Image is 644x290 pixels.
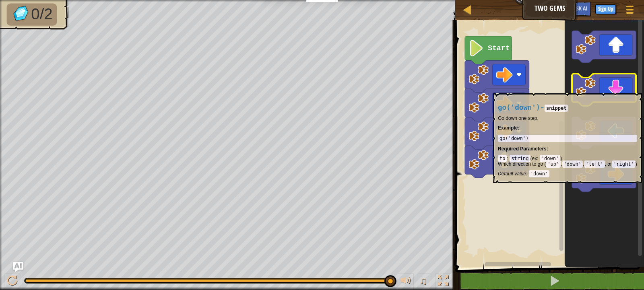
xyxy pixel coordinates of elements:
div: go('down') [500,136,636,141]
span: 0/2 [31,5,52,23]
code: string [510,155,530,162]
button: ♫ [418,274,431,290]
li: Collect the gems. [7,4,57,26]
code: 'down' [562,160,583,168]
p: Which direction to go ( , , , or ) [498,161,637,167]
span: ♫ [419,275,427,287]
strong: : [498,125,519,131]
button: Ask AI [13,262,23,272]
code: 'left' [584,160,605,168]
span: Example [498,125,518,131]
code: to [498,155,507,162]
button: Sign Up [595,4,616,14]
button: Show game menu [620,2,640,21]
span: : [507,156,510,161]
button: Adjust volume [398,274,414,290]
span: : [547,146,548,152]
code: 'up' [546,160,561,168]
button: Toggle fullscreen [435,274,451,290]
code: 'down' [540,155,560,162]
span: : [526,171,529,177]
code: 'right' [612,160,636,168]
button: Ask AI [570,2,591,16]
span: ex [532,156,537,161]
button: Ctrl + P: Pause [4,274,20,290]
span: go('down') [498,103,540,111]
span: : [537,156,540,161]
code: 'down' [529,170,549,177]
p: Go down one step. [498,115,637,121]
h4: - [498,104,637,111]
code: snippet [545,105,568,112]
span: Default value [498,171,526,177]
span: Ask AI [574,4,587,12]
text: Start [488,44,510,52]
div: ( ) [498,156,637,177]
div: Blockly Workspace [453,16,644,267]
span: Required Parameters [498,146,547,152]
